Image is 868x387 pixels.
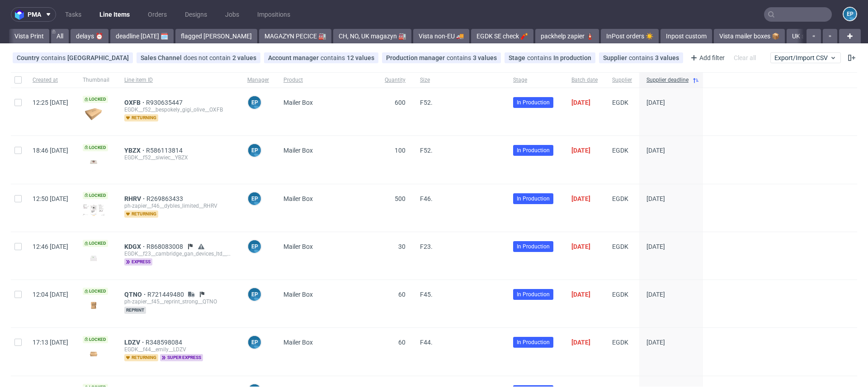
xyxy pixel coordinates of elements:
[124,258,152,266] span: express
[147,291,186,298] span: R721449480
[571,291,590,298] span: [DATE]
[94,7,135,22] a: Line Items
[612,291,628,298] span: EGDK
[283,339,313,346] span: Mailer Box
[420,339,433,346] span: F44.
[420,243,433,250] span: F23.
[612,99,628,106] span: EGDK
[517,338,550,346] span: In Production
[124,307,146,314] span: reprint
[612,195,628,202] span: EGDK
[535,29,599,43] a: packhelp zapier 🧯
[395,99,406,106] span: 600
[15,9,28,20] img: logo
[124,154,233,161] div: EGDK__f52__siwiec__YBZX
[774,54,837,61] span: Export/Import CSV
[347,54,374,61] div: 12 values
[646,99,665,106] span: [DATE]
[9,29,49,43] a: Vista Print
[51,29,69,43] a: All
[513,76,557,84] span: Stage
[247,76,269,84] span: Manager
[660,29,712,43] a: Inpost custom
[110,29,174,43] a: deadline [DATE] 🗓️
[41,54,67,61] span: contains
[17,54,41,61] span: Country
[517,290,550,298] span: In Production
[124,99,146,106] a: OXFB
[447,54,473,61] span: contains
[248,96,261,109] figcaption: EP
[646,147,665,154] span: [DATE]
[420,291,433,298] span: F45.
[142,7,172,22] a: Orders
[646,76,689,84] span: Supplier deadline
[11,7,56,22] button: pma
[386,54,447,61] span: Production manager
[83,348,104,360] img: version_two_editor_design.png
[124,147,146,154] a: YBZX
[83,300,104,312] img: version_two_editor_design.png
[146,243,185,250] span: R868083008
[33,243,68,250] span: 12:46 [DATE]
[124,291,147,298] a: QTNO
[124,250,233,257] div: EGDK__f23__cambridge_gan_devices_ltd__KDGX
[146,99,184,106] span: R930635447
[124,354,158,361] span: returning
[395,147,406,154] span: 100
[248,336,261,349] figcaption: EP
[787,29,841,43] a: UK strip bug 👹
[333,29,411,43] a: CH, NO, UK magazyn 🏭
[83,204,104,216] img: data
[124,210,158,218] span: returning
[179,7,212,22] a: Designs
[553,54,591,61] div: In production
[248,288,261,301] figcaption: EP
[146,339,184,346] a: R348598084
[413,29,469,43] a: Vista non-EU 🚚
[28,11,41,18] span: pma
[60,7,87,22] a: Tasks
[67,54,129,61] div: [GEOGRAPHIC_DATA]
[124,195,146,202] a: RHRV
[509,54,527,61] span: Stage
[612,147,628,154] span: EGDK
[124,346,233,353] div: EGDK__f44__emily__LDZV
[33,99,68,106] span: 12:25 [DATE]
[571,339,590,346] span: [DATE]
[471,29,533,43] a: EGDK SE check 🧨
[714,29,785,43] a: Vista mailer boxes 📦
[124,339,146,346] a: LDZV
[259,29,331,43] a: MAGAZYN PECICE 🏭
[517,242,550,251] span: In Production
[33,291,68,298] span: 12:04 [DATE]
[83,108,104,120] img: version_two_editor_data
[732,51,758,64] div: Clear all
[321,54,347,61] span: contains
[420,195,433,202] span: F46.
[71,29,108,43] a: delays ⏰
[146,147,184,154] a: R586113814
[398,243,406,250] span: 30
[283,147,313,154] span: Mailer Box
[283,291,313,298] span: Mailer Box
[248,240,261,253] figcaption: EP
[473,54,497,61] div: 3 values
[629,54,655,61] span: contains
[283,99,313,106] span: Mailer Box
[646,291,665,298] span: [DATE]
[571,195,590,202] span: [DATE]
[146,195,185,202] span: R269863433
[398,291,406,298] span: 60
[517,146,550,154] span: In Production
[603,54,629,61] span: Supplier
[83,144,108,151] span: Locked
[252,7,296,22] a: Impositions
[770,52,841,63] button: Export/Import CSV
[184,54,232,61] span: does not contain
[420,76,499,84] span: Size
[124,114,158,121] span: returning
[83,240,108,247] span: Locked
